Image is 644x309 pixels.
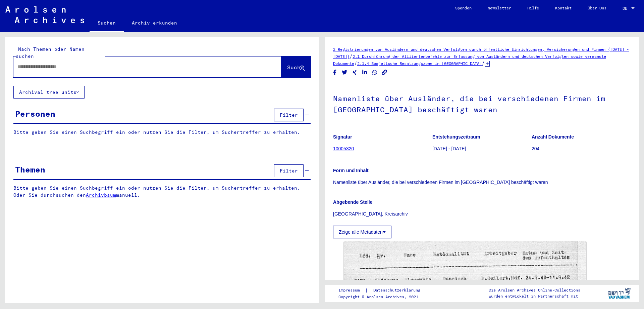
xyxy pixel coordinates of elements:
a: 10005320 [333,146,354,151]
button: Archival tree units [13,86,85,99]
p: [DATE] - [DATE] [432,145,531,152]
button: Share on Twitter [341,68,348,77]
button: Filter [274,164,304,177]
b: Signatur [333,134,352,140]
b: Entstehungszeitraum [432,134,480,140]
b: Abgebende Stelle [333,199,372,205]
p: Bitte geben Sie einen Suchbegriff ein oder nutzen Sie die Filter, um Suchertreffer zu erhalten. [13,129,311,136]
span: / [350,53,353,59]
button: Share on WhatsApp [371,68,378,77]
span: Filter [280,168,298,174]
span: Suche [287,64,304,71]
p: [GEOGRAPHIC_DATA], Kreisarchiv [333,210,631,218]
button: Copy link [381,68,388,77]
a: Impressum [338,287,365,294]
img: yv_logo.png [607,285,632,302]
a: Archivbaum [86,192,116,198]
b: Anzahl Dokumente [532,134,574,140]
p: Copyright © Arolsen Archives, 2021 [338,294,428,300]
a: Archiv erkunden [124,15,185,31]
a: Suchen [90,15,124,32]
span: / [482,60,485,66]
p: 204 [532,145,631,152]
button: Zeige alle Metadaten [333,226,391,238]
span: DE [623,6,630,11]
p: wurden entwickelt in Partnerschaft mit [489,293,580,299]
button: Share on LinkedIn [361,68,368,77]
p: Bitte geben Sie einen Suchbegriff ein oder nutzen Sie die Filter, um Suchertreffer zu erhalten. O... [13,185,311,199]
a: Datenschutzerklärung [368,287,428,294]
p: Die Arolsen Archives Online-Collections [489,287,580,293]
img: Arolsen_neg.svg [5,6,84,23]
a: 2 Registrierungen von Ausländern und deutschen Verfolgten durch öffentliche Einrichtungen, Versic... [333,47,629,59]
a: 2.1.4 Sowjetische Besatzungszone in [GEOGRAPHIC_DATA] [357,61,482,66]
button: Share on Facebook [331,68,338,77]
button: Suche [281,56,311,77]
button: Filter [274,109,304,121]
h1: Namenliste über Ausländer, die bei verschiedenen Firmen im [GEOGRAPHIC_DATA] beschäftigt waren [333,83,631,124]
span: / [354,60,357,66]
a: 2.1 Durchführung der Alliiertenbefehle zur Erfassung von Ausländern und deutschen Verfolgten sowi... [333,54,606,66]
mat-label: Nach Themen oder Namen suchen [16,46,85,59]
button: Share on Xing [351,68,358,77]
div: | [338,287,428,294]
b: Form und Inhalt [333,168,369,173]
div: Personen [15,108,55,120]
span: Filter [280,112,298,118]
p: Namenliste über Ausländer, die bei verschiedenen Firmen im [GEOGRAPHIC_DATA] beschäftigt waren [333,179,631,186]
div: Themen [15,163,45,176]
